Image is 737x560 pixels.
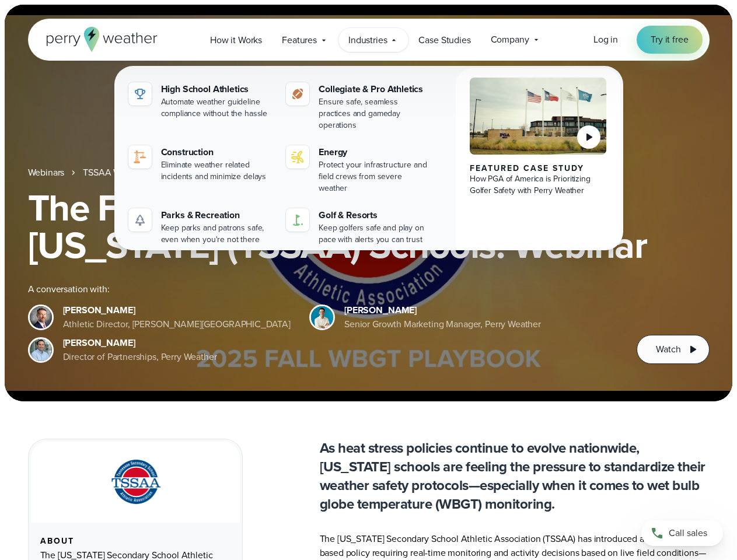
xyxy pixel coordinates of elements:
a: How it Works [200,28,272,52]
a: Log in [593,33,618,47]
a: construction perry weather Construction Eliminate weather related incidents and minimize delays [124,141,277,187]
img: PGA of America, Frisco Campus [470,78,607,155]
p: As heat stress policies continue to evolve nationwide, [US_STATE] schools are feeling the pressur... [320,439,710,513]
h1: The Fall WBGT Playbook for [US_STATE] (TSSAA) Schools: Webinar [28,189,710,264]
div: Ensure safe, seamless practices and gameday operations [319,96,430,131]
div: High School Athletics [161,82,273,96]
a: Case Studies [408,28,480,52]
span: Watch [656,342,680,356]
a: High School Athletics Automate weather guideline compliance without the hassle [124,78,277,124]
span: Case Studies [418,33,470,47]
span: Try it free [651,33,688,47]
div: [PERSON_NAME] [63,303,291,317]
a: Collegiate & Pro Athletics Ensure safe, seamless practices and gameday operations [281,78,435,136]
div: A conversation with: [28,282,619,296]
div: Golf & Resorts [319,208,430,222]
img: construction perry weather [133,150,147,164]
span: Company [491,33,529,47]
div: Featured Case Study [470,164,607,173]
div: Energy [319,145,430,159]
div: [PERSON_NAME] [63,336,217,350]
div: Construction [161,145,273,159]
div: Director of Partnerships, Perry Weather [63,350,217,364]
img: Jeff Wood [30,339,52,361]
a: PGA of America, Frisco Campus Featured Case Study How PGA of America is Prioritizing Golfer Safet... [456,68,621,260]
img: Brian Wyatt [30,306,52,328]
button: Watch [637,335,709,364]
img: parks-icon-grey.svg [133,213,147,227]
a: Energy Protect your infrastructure and field crews from severe weather [281,141,435,199]
div: How PGA of America is Prioritizing Golfer Safety with Perry Weather [470,173,607,197]
div: [PERSON_NAME] [344,303,541,317]
img: proathletics-icon@2x-1.svg [291,87,305,101]
div: Collegiate & Pro Athletics [319,82,430,96]
span: Call sales [669,526,707,540]
div: Automate weather guideline compliance without the hassle [161,96,273,120]
a: Webinars [28,166,65,180]
nav: Breadcrumb [28,166,710,180]
div: About [40,537,230,546]
img: Spencer Patton, Perry Weather [311,306,333,328]
a: Parks & Recreation Keep parks and patrons safe, even when you're not there [124,204,277,250]
div: Eliminate weather related incidents and minimize delays [161,159,273,183]
img: energy-icon@2x-1.svg [291,150,305,164]
div: Parks & Recreation [161,208,273,222]
span: How it Works [210,33,262,47]
a: Golf & Resorts Keep golfers safe and play on pace with alerts you can trust [281,204,435,250]
a: Call sales [641,520,723,546]
div: Protect your infrastructure and field crews from severe weather [319,159,430,194]
a: TSSAA WBGT Fall Playbook [83,166,194,180]
div: Keep golfers safe and play on pace with alerts you can trust [319,222,430,246]
img: golf-iconV2.svg [291,213,305,227]
img: TSSAA-Tennessee-Secondary-School-Athletic-Association.svg [96,456,174,509]
span: Features [282,33,317,47]
div: Keep parks and patrons safe, even when you're not there [161,222,273,246]
span: Log in [593,33,618,46]
a: Try it free [637,26,702,54]
div: Senior Growth Marketing Manager, Perry Weather [344,317,541,331]
div: Athletic Director, [PERSON_NAME][GEOGRAPHIC_DATA] [63,317,291,331]
img: highschool-icon.svg [133,87,147,101]
span: Industries [348,33,387,47]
